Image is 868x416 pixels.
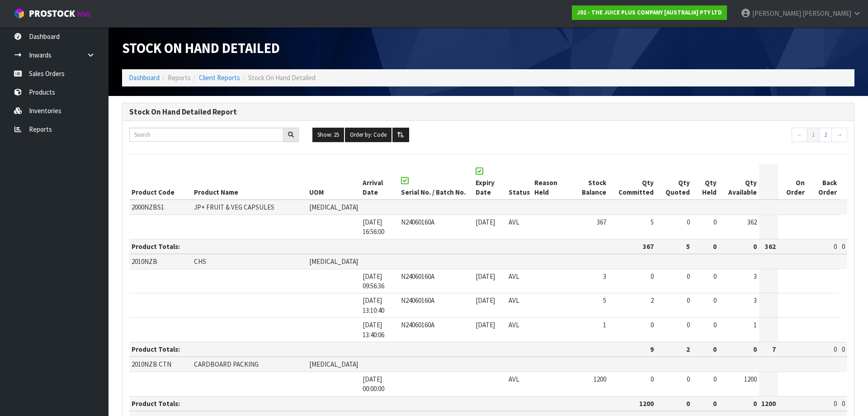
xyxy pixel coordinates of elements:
span: 2010NZB [132,257,157,266]
a: → [831,128,847,142]
span: [PERSON_NAME] [802,9,851,18]
span: Stock On Hand Detailed [122,39,280,57]
img: cube-alt.png [14,8,25,19]
span: [PERSON_NAME] [752,9,801,18]
span: [DATE] [476,320,495,329]
span: 0 [842,345,845,354]
span: N24060160A [401,218,434,226]
th: Product Code [129,164,192,200]
span: N24060160A [401,272,434,281]
strong: 362 [765,242,776,251]
th: UOM [307,164,360,200]
strong: 0 [713,345,717,354]
th: Status [506,164,532,200]
th: Stock Balance [569,164,609,200]
span: AVL [509,375,519,383]
th: Product Name [192,164,307,200]
a: 2 [819,128,832,142]
span: AVL [509,272,519,281]
span: N24060160A [401,320,434,329]
span: Stock On Hand Detailed [248,73,316,82]
span: 0 [834,242,837,251]
span: CHS [194,257,206,266]
span: 0 [687,375,690,383]
span: [DATE] 09:56:36 [363,272,384,290]
span: 0 [651,375,654,383]
strong: Product Totals: [132,345,180,354]
span: N24060160A [401,296,434,305]
strong: 367 [643,242,654,251]
span: 0 [687,296,690,305]
th: Expiry Date [473,164,506,200]
span: 3 [754,272,757,281]
span: 2010NZB CTN [132,360,171,368]
a: Dashboard [129,73,160,82]
span: JP+ FRUIT & VEG CAPSULES [194,203,274,211]
strong: 0 [713,242,717,251]
span: 5 [603,296,606,305]
span: [DATE] [476,218,495,226]
span: 1 [603,320,606,329]
span: 1200 [744,375,757,383]
span: 0 [713,218,717,226]
nav: Page navigation [678,128,848,144]
th: Qty Committed [609,164,656,200]
span: 3 [603,272,606,281]
span: AVL [509,320,519,329]
strong: Product Totals: [132,399,180,408]
strong: 2 [686,345,690,354]
span: 0 [687,320,690,329]
span: 3 [754,296,757,305]
a: Client Reports [199,73,240,82]
button: Order by: Code [345,128,392,142]
span: 0 [713,375,717,383]
th: Qty Held [692,164,718,200]
span: 362 [747,218,757,226]
span: 0 [687,218,690,226]
strong: 0 [686,399,690,408]
strong: 5 [686,242,690,251]
span: [DATE] 16:56:00 [363,218,384,236]
strong: 9 [650,345,654,354]
span: 1 [754,320,757,329]
span: 0 [651,272,654,281]
span: [MEDICAL_DATA] [309,360,358,368]
span: Reports [168,73,191,82]
strong: 0 [753,399,757,408]
span: 1200 [594,375,606,383]
span: 2000NZBS1 [132,203,164,211]
strong: 0 [753,345,757,354]
span: 0 [834,399,837,408]
span: 0 [687,272,690,281]
strong: J02 - THE JUICE PLUS COMPANY [AUSTRALIA] PTY LTD [577,9,722,16]
button: Show: 25 [312,128,344,142]
strong: 7 [772,345,776,354]
span: 2 [651,296,654,305]
span: 5 [651,218,654,226]
span: AVL [509,218,519,226]
strong: 1200 [761,399,776,408]
strong: 1200 [639,399,654,408]
a: 1 [807,128,820,142]
span: [DATE] 13:10:40 [363,296,384,314]
th: Back Order [807,164,839,200]
span: 0 [651,320,654,329]
span: 0 [713,296,717,305]
span: 0 [713,320,717,329]
span: 0 [842,242,845,251]
span: 0 [713,272,717,281]
strong: 0 [753,242,757,251]
a: ← [792,128,807,142]
span: [MEDICAL_DATA] [309,203,358,211]
th: Arrival Date [360,164,398,200]
span: [DATE] 13:40:06 [363,320,384,339]
th: Reason Held [532,164,569,200]
input: Search [129,128,283,142]
th: On Order [778,164,807,200]
span: 367 [597,218,606,226]
strong: Product Totals: [132,242,180,251]
small: WMS [77,10,91,19]
span: CARDBOARD PACKING [194,360,259,368]
th: Qty Available [719,164,759,200]
h3: Stock On Hand Detailed Report [129,108,847,116]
